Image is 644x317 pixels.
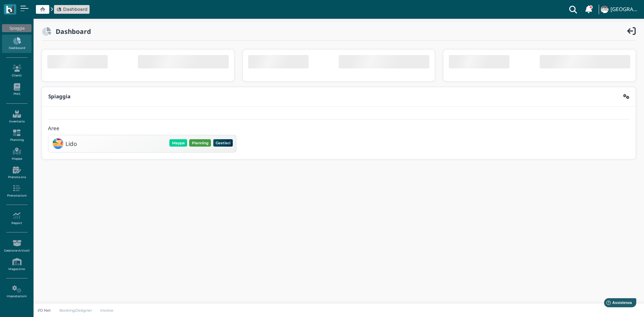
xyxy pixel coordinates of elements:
img: ... [601,6,608,13]
a: Mappa [2,145,31,163]
div: Spiaggia [2,24,31,32]
h2: Dashboard [51,28,91,35]
h3: Lido [65,141,77,147]
button: Gestisci [213,139,233,147]
b: Spiaggia [48,93,70,100]
span: Dashboard [63,6,88,12]
img: logo [6,6,14,13]
button: Mappa [169,139,187,147]
h4: [GEOGRAPHIC_DATA] [610,7,640,12]
h4: Aree [48,126,59,131]
span: Assistenza [20,5,44,10]
a: Clienti [2,62,31,80]
a: Inventario [2,108,31,126]
a: Dashboard [56,6,88,12]
a: PMS [2,81,31,99]
button: Planning [189,139,211,147]
a: Dashboard [2,35,31,53]
a: ... [GEOGRAPHIC_DATA] [600,1,640,17]
iframe: Help widget launcher [596,296,638,311]
a: Prenota ora [2,163,31,182]
a: Planning [2,126,31,145]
